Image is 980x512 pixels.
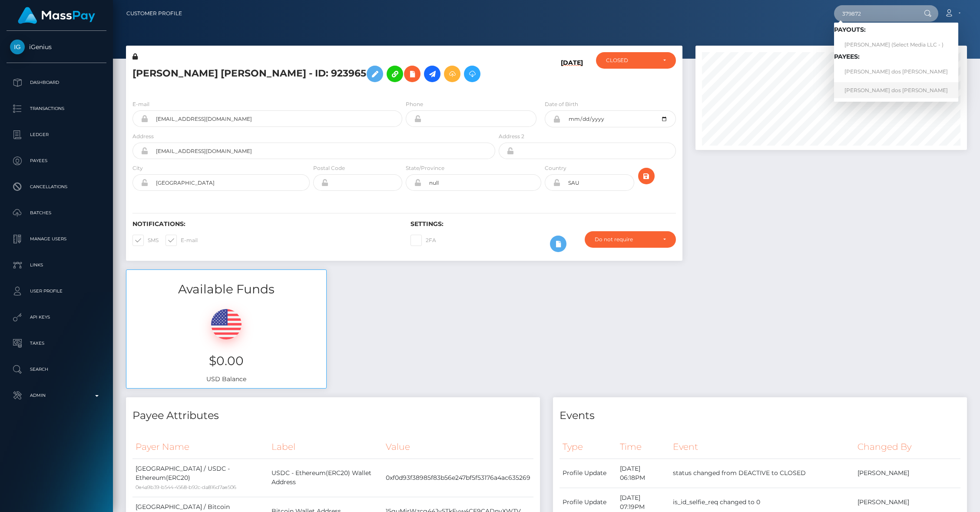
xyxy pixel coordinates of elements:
td: [GEOGRAPHIC_DATA] / USDC - Ethereum(ERC20) [132,459,268,497]
button: Do not require [585,231,676,248]
th: Type [560,435,617,459]
h6: Settings: [411,220,675,228]
th: Changed By [854,435,960,459]
p: Links [10,259,103,272]
a: Taxes [7,332,106,354]
a: Admin [7,385,106,406]
a: Manage Users [7,228,106,250]
td: [PERSON_NAME] [854,459,960,488]
h4: Events [560,408,960,423]
img: MassPay Logo [18,7,95,24]
a: [PERSON_NAME] dos [PERSON_NAME] [834,64,958,80]
a: Links [7,254,106,276]
label: E-mail [132,100,149,108]
p: Manage Users [10,233,103,246]
h3: Available Funds [126,281,326,298]
td: USDC - Ethereum(ERC20) Wallet Address [268,459,383,497]
label: Date of Birth [545,100,578,108]
div: CLOSED [606,57,656,64]
a: Transactions [7,98,106,120]
button: CLOSED [596,52,675,69]
label: Address 2 [499,133,524,140]
th: Event [670,435,854,459]
h5: [PERSON_NAME] [PERSON_NAME] - ID: 923965 [132,61,490,86]
span: iGenius [7,43,106,51]
input: Search... [834,5,916,22]
a: API Keys [7,306,106,328]
label: City [132,164,143,172]
a: Batches [7,202,106,224]
a: Dashboard [7,72,106,93]
label: Address [132,133,154,140]
a: [PERSON_NAME] dos [PERSON_NAME] [834,82,958,98]
h6: Payees: [834,53,958,60]
p: Payees [10,154,103,167]
th: Value [383,435,533,459]
p: Taxes [10,337,103,350]
p: Transactions [10,102,103,115]
p: API Keys [10,311,103,324]
p: Batches [10,206,103,219]
label: Country [545,164,566,172]
a: Initiate Payout [424,66,440,82]
p: User Profile [10,285,103,298]
h4: Payee Attributes [132,408,533,423]
th: Payer Name [132,435,268,459]
p: Search [10,363,103,376]
td: Profile Update [560,459,617,488]
p: Cancellations [10,180,103,193]
label: E-mail [166,235,198,246]
th: Label [268,435,383,459]
a: Cancellations [7,176,106,198]
td: [DATE] 06:18PM [617,459,670,488]
a: Payees [7,150,106,172]
h3: $0.00 [133,352,320,369]
p: Admin [10,389,103,402]
small: 0e4a9b39-b544-4568-b92c-da816d7ae506 [136,484,236,490]
label: 2FA [411,235,436,246]
h6: [DATE] [561,59,583,90]
label: State/Province [406,164,444,172]
a: Customer Profile [126,4,182,23]
label: Phone [406,100,423,108]
a: Search [7,359,106,380]
td: 0xf0d93f38985f83b56e247bf5f53176a4ac635269 [383,459,533,497]
p: Dashboard [10,76,103,89]
img: iGenius [10,40,25,54]
label: Postal Code [313,164,345,172]
img: USD.png [211,309,242,339]
div: USD Balance [126,298,326,388]
a: Ledger [7,124,106,146]
a: User Profile [7,280,106,302]
td: status changed from DEACTIVE to CLOSED [670,459,854,488]
th: Time [617,435,670,459]
p: Ledger [10,128,103,141]
h6: Notifications: [132,220,397,228]
label: SMS [132,235,159,246]
h6: Payouts: [834,26,958,33]
div: Do not require [595,236,656,243]
a: [PERSON_NAME] (Select Media LLC - ) [834,37,958,53]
